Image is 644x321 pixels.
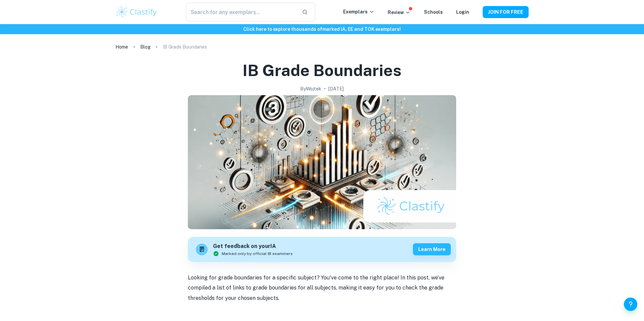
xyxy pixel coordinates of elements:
[424,9,443,15] a: Schools
[243,60,401,81] h1: IB Grade Boundaries
[186,3,297,21] input: Search for any exemplars...
[115,42,128,52] a: Home
[324,85,326,92] p: •
[483,6,529,18] button: JOIN FOR FREE
[413,243,451,255] button: Learn more
[213,242,293,251] h6: Get feedback on your IA
[343,8,374,15] p: Exemplars
[140,42,151,52] a: Blog
[328,85,344,92] h2: [DATE]
[188,237,456,262] a: Get feedback on yourIAMarked only by official IB examinersLearn more
[1,25,643,33] h6: Click here to explore thousands of marked IA, EE and TOK exemplars !
[388,9,411,16] p: Review
[624,298,637,311] button: Help and Feedback
[115,5,158,19] img: Clastify logo
[188,273,456,303] p: Looking for grade boundaries for a specific subject? You've come to the right place! In this post...
[222,251,293,257] span: Marked only by official IB examiners
[300,85,321,92] h2: By Wojtek
[456,9,469,15] a: Login
[188,95,456,229] img: IB Grade Boundaries cover image
[163,43,207,51] p: IB Grade Boundaries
